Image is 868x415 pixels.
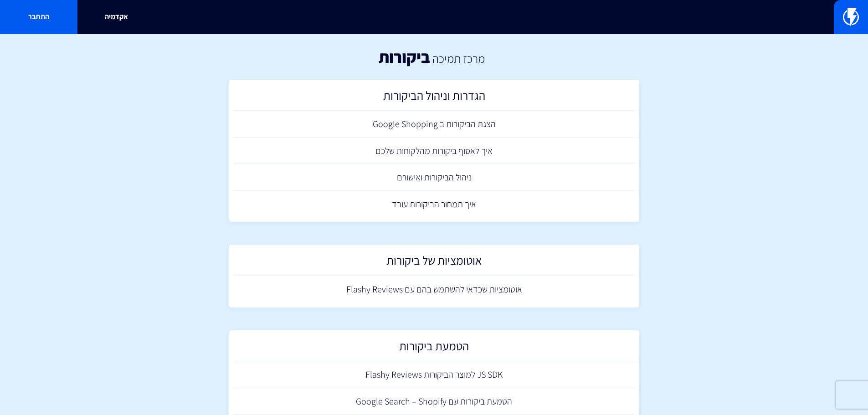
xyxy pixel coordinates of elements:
a: אוטומציות של ביקורות [234,249,635,276]
input: חיפוש מהיר... [229,7,639,28]
a: הצגת הביקורות ב Google Shopping [234,111,635,138]
h1: ביקורות [379,48,430,66]
a: הטמעת ביקורות עם Google Search – Shopify [234,388,635,415]
a: הטמעת ביקורות [234,335,635,362]
h2: הטמעת ביקורות [238,339,630,357]
h2: אוטומציות של ביקורות [238,254,630,272]
a: JS SDK למוצר הביקורות Flashy Reviews [234,361,635,388]
a: מרכז תמיכה [432,51,485,66]
a: אוטומציות שכדאי להשתמש בהם עם Flashy Reviews [234,276,635,303]
a: הגדרות וניהול הביקורות [234,84,635,111]
a: איך תמחור הביקורות עובד [234,191,635,218]
h2: הגדרות וניהול הביקורות [238,89,630,107]
a: איך לאסוף ביקורות מהלקוחות שלכם [234,138,635,164]
a: ניהול הביקורות ואישורם [234,164,635,191]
